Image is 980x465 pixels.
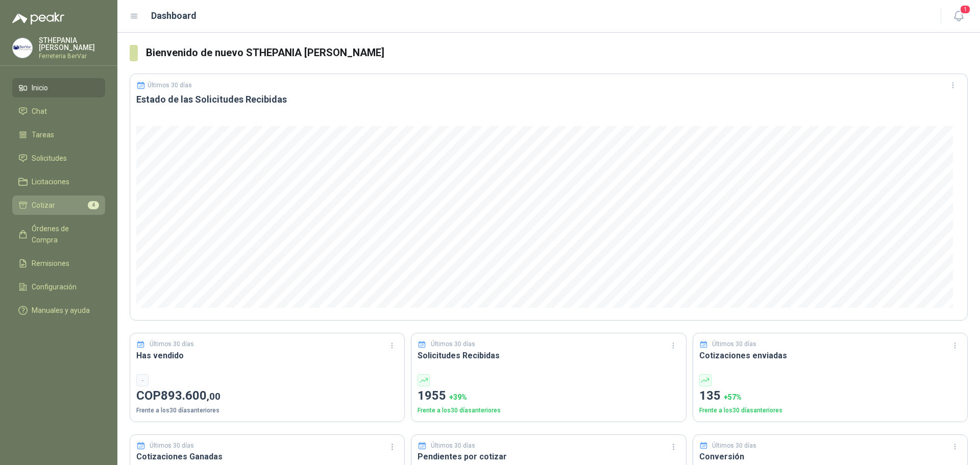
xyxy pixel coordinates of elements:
span: 893.600 [161,388,220,403]
p: 1955 [418,386,679,406]
a: Manuales y ayuda [12,301,105,320]
span: + 57 % [724,393,742,401]
img: Logo peakr [12,12,64,25]
span: Remisiones [32,258,69,269]
p: Últimos 30 días [431,441,475,451]
span: Manuales y ayuda [32,305,90,316]
h3: Has vendido [136,349,398,362]
p: Últimos 30 días [712,339,756,349]
h3: Cotizaciones Ganadas [136,450,398,463]
a: Solicitudes [12,149,105,168]
a: Remisiones [12,254,105,273]
h1: Dashboard [151,9,197,23]
div: - [136,374,149,386]
img: Company Logo [13,38,32,58]
span: Cotizar [32,200,55,211]
button: 1 [949,7,968,26]
span: 1 [960,5,971,14]
span: ,00 [207,390,220,402]
span: Solicitudes [32,153,67,164]
span: Licitaciones [32,176,69,187]
h3: Cotizaciones enviadas [699,349,961,362]
p: Frente a los 30 días anteriores [418,406,679,415]
h3: Conversión [699,450,961,463]
a: Inicio [12,78,105,97]
a: Configuración [12,277,105,297]
p: Últimos 30 días [712,441,756,451]
span: 4 [88,201,99,209]
a: Tareas [12,125,105,144]
p: Últimos 30 días [148,82,192,89]
p: Últimos 30 días [150,339,194,349]
a: Órdenes de Compra [12,219,105,250]
span: Tareas [32,129,54,140]
span: + 39 % [449,393,467,401]
p: Ferreteria BerVar [39,53,105,59]
p: STHEPANIA [PERSON_NAME] [39,37,105,51]
h3: Pendientes por cotizar [418,450,679,463]
span: Órdenes de Compra [32,223,95,246]
p: Frente a los 30 días anteriores [699,406,961,415]
p: Últimos 30 días [150,441,194,451]
span: Chat [32,106,47,117]
p: 135 [699,386,961,406]
span: Configuración [32,281,77,292]
p: COP [136,386,398,406]
p: Últimos 30 días [431,339,475,349]
a: Cotizar4 [12,195,105,215]
h3: Solicitudes Recibidas [418,349,679,362]
span: Inicio [32,82,48,93]
h3: Estado de las Solicitudes Recibidas [136,93,961,106]
a: Chat [12,102,105,121]
h3: Bienvenido de nuevo STHEPANIA [PERSON_NAME] [146,45,968,61]
p: Frente a los 30 días anteriores [136,406,398,415]
a: Licitaciones [12,172,105,191]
